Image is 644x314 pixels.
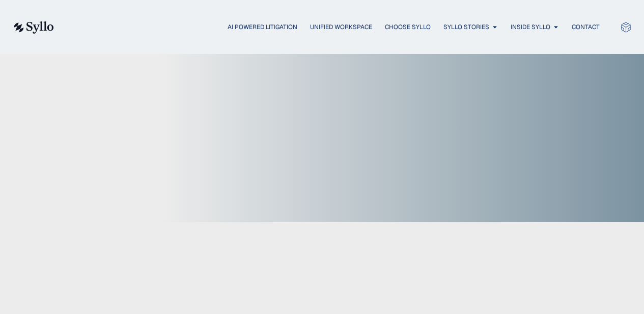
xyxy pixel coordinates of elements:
[443,22,489,32] a: Syllo Stories
[228,22,297,32] a: AI Powered Litigation
[74,22,600,32] div: Menu Toggle
[310,22,372,32] a: Unified Workspace
[12,21,54,34] img: syllo
[74,22,600,32] nav: Menu
[572,22,600,32] a: Contact
[511,22,550,32] a: Inside Syllo
[385,22,431,32] a: Choose Syllo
